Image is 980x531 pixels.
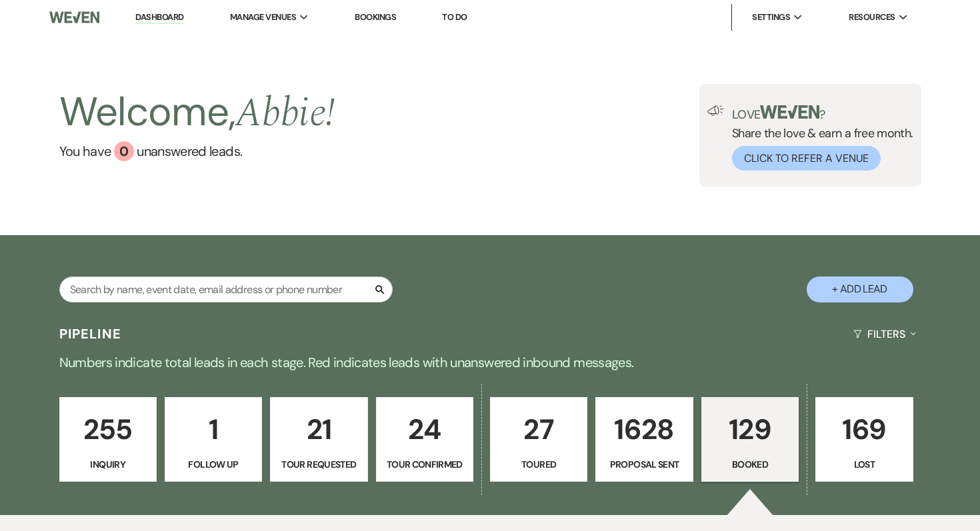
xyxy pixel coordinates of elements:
[824,407,904,452] p: 169
[760,105,819,119] img: weven-logo-green.svg
[815,397,913,482] a: 169Lost
[752,11,790,24] span: Settings
[848,316,921,352] button: Filters
[68,457,148,472] p: Inquiry
[235,83,335,144] span: Abbie !
[59,84,335,141] h2: Welcome,
[701,397,799,482] a: 129Booked
[385,457,465,472] p: Tour Confirmed
[376,397,473,482] a: 24Tour Confirmed
[135,11,183,24] a: Dashboard
[173,457,253,472] p: Follow Up
[165,397,262,482] a: 1Follow Up
[849,11,895,24] span: Resources
[59,324,122,343] h3: Pipeline
[724,105,913,171] div: Share the love & earn a free month.
[442,11,467,23] a: To Do
[270,397,367,482] a: 21Tour Requested
[807,276,913,302] button: + Add Lead
[707,105,724,116] img: loud-speaker-illustration.svg
[710,407,790,452] p: 129
[355,11,396,23] a: Bookings
[595,397,693,482] a: 1628Proposal Sent
[114,141,134,161] div: 0
[230,11,296,24] span: Manage Venues
[499,407,579,452] p: 27
[490,397,587,482] a: 27Toured
[279,457,359,472] p: Tour Requested
[59,141,335,161] a: You have 0 unanswered leads.
[385,407,465,452] p: 24
[10,352,970,373] p: Numbers indicate total leads in each stage. Red indicates leads with unanswered inbound messages.
[59,276,393,302] input: Search by name, event date, email address or phone number
[499,457,579,472] p: Toured
[49,3,99,31] img: Weven Logo
[59,397,157,482] a: 255Inquiry
[732,105,913,121] p: Love ?
[173,407,253,452] p: 1
[604,407,684,452] p: 1628
[732,146,881,171] button: Click to Refer a Venue
[68,407,148,452] p: 255
[824,457,904,472] p: Lost
[710,457,790,472] p: Booked
[604,457,684,472] p: Proposal Sent
[279,407,359,452] p: 21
